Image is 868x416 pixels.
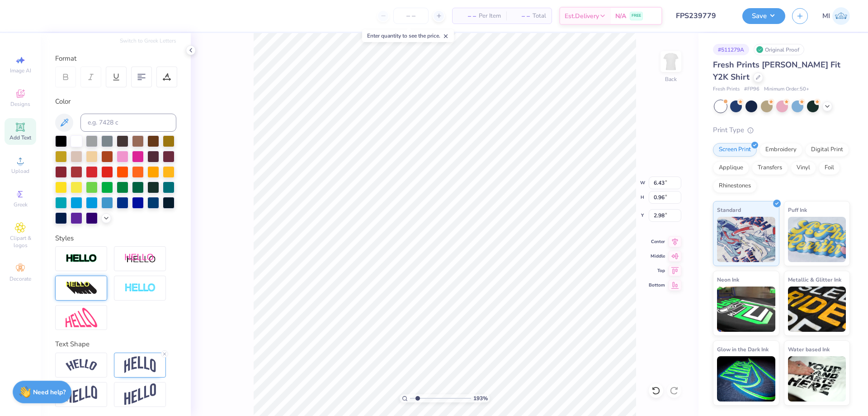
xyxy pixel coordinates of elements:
[713,59,840,82] span: Fresh Prints [PERSON_NAME] Fit Y2K Shirt
[832,7,850,25] img: Mark Isaac
[717,205,741,215] span: Standard
[124,356,156,373] img: Arch
[632,13,641,19] span: FREE
[713,179,757,193] div: Rhinestones
[717,344,769,354] span: Glow in the Dark Ink
[615,11,626,21] span: N/A
[533,11,546,21] span: Total
[754,44,804,55] div: Original Proof
[662,53,680,71] img: Back
[713,125,850,135] div: Print Type
[565,11,599,21] span: Est. Delivery
[124,253,156,264] img: Shadow
[717,275,739,284] span: Neon Ink
[10,100,30,108] span: Designs
[788,217,846,262] img: Puff Ink
[669,7,736,25] input: Untitled Design
[362,29,454,42] div: Enter quantity to see the price.
[66,359,97,371] img: Arc
[791,161,816,175] div: Vinyl
[473,394,488,402] span: 193 %
[788,344,830,354] span: Water based Ink
[742,8,785,24] button: Save
[458,11,476,21] span: – –
[55,96,176,107] div: Color
[649,282,665,288] span: Bottom
[479,11,501,21] span: Per Item
[80,114,176,132] input: e.g. 7428 c
[512,11,530,21] span: – –
[649,239,665,245] span: Center
[713,44,749,55] div: # 511279A
[55,339,176,349] div: Text Shape
[649,253,665,259] span: Middle
[819,161,840,175] div: Foil
[55,53,177,64] div: Format
[33,388,66,397] strong: Need help?
[9,134,31,141] span: Add Text
[124,283,156,293] img: Negative Space
[713,161,749,175] div: Applique
[11,167,29,175] span: Upload
[14,201,28,208] span: Greek
[649,268,665,274] span: Top
[788,356,846,402] img: Water based Ink
[788,205,807,215] span: Puff Ink
[66,386,97,403] img: Flag
[124,383,156,406] img: Rise
[788,287,846,332] img: Metallic & Glitter Ink
[55,233,176,244] div: Styles
[717,356,775,402] img: Glow in the Dark Ink
[5,234,36,249] span: Clipart & logos
[822,11,830,21] span: MI
[9,275,31,282] span: Decorate
[10,67,31,74] span: Image AI
[665,75,677,83] div: Back
[744,86,759,93] span: # FP96
[66,308,97,327] img: Free Distort
[713,143,757,157] div: Screen Print
[788,275,841,284] span: Metallic & Glitter Ink
[66,281,97,296] img: 3d Illusion
[713,86,740,93] span: Fresh Prints
[822,7,850,25] a: MI
[805,143,849,157] div: Digital Print
[717,217,775,262] img: Standard
[66,253,97,264] img: Stroke
[393,8,429,24] input: – –
[752,161,788,175] div: Transfers
[764,86,809,93] span: Minimum Order: 50 +
[120,37,176,44] button: Switch to Greek Letters
[759,143,802,157] div: Embroidery
[717,287,775,332] img: Neon Ink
